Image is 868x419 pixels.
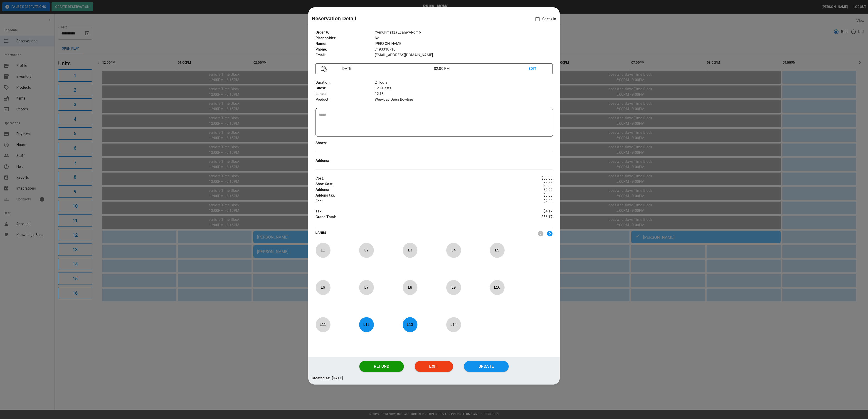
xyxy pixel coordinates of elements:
[446,282,461,293] p: L 9
[316,282,330,293] p: L 6
[316,91,375,97] p: Lanes :
[538,231,543,236] img: nav_left.svg
[316,52,375,58] p: Email :
[332,375,343,381] p: [DATE]
[316,30,375,35] p: Order # :
[316,140,375,146] p: Shoes :
[533,15,556,24] p: Check In
[375,30,553,35] p: YAmukms1za5ZamvARdm6
[316,193,513,198] p: Addons tax :
[316,214,513,221] p: Grand Total :
[446,319,461,330] p: L 14
[316,41,375,47] p: Name :
[340,66,434,71] p: [DATE]
[316,97,375,102] p: Product :
[359,319,374,330] p: L 12
[547,231,552,236] img: right.svg
[316,181,513,187] p: Shoe Cost :
[513,187,552,193] p: $0.00
[513,176,552,181] p: $50.00
[402,319,417,330] p: L 13
[513,193,552,198] p: $0.00
[321,66,327,72] img: Vector
[464,361,509,372] button: Update
[375,35,553,41] p: No
[402,282,417,293] p: L 8
[513,214,552,221] p: $56.17
[446,245,461,256] p: L 4
[375,91,553,97] p: 12,13
[316,158,375,164] p: Addons :
[316,245,330,256] p: L 1
[375,85,553,91] p: 12 Guests
[316,198,513,204] p: Fee :
[316,35,375,41] p: Placeholder :
[434,66,528,71] p: 02:00 PM
[316,80,375,85] p: Duration :
[375,47,553,52] p: 7193318710
[513,209,552,214] p: $4.17
[359,282,374,293] p: L 7
[316,209,513,214] p: Tax :
[316,319,330,330] p: L 11
[528,66,547,72] p: EDIT
[375,52,553,58] p: [EMAIL_ADDRESS][DOMAIN_NAME]
[312,15,356,22] p: Reservation Detail
[415,361,453,372] button: Exit
[316,176,513,181] p: Cost :
[375,80,553,85] p: 2 Hours
[490,282,505,293] p: L 10
[375,41,553,47] p: [PERSON_NAME]
[316,230,535,237] p: LANES
[316,85,375,91] p: Guest :
[359,245,374,256] p: L 2
[359,361,404,372] button: Refund
[402,245,417,256] p: L 3
[375,97,553,102] p: Weekday Open Bowling
[312,375,330,381] p: Created at:
[513,181,552,187] p: $0.00
[490,245,505,256] p: L 5
[316,187,513,193] p: Addons :
[316,47,375,52] p: Phone :
[513,198,552,204] p: $2.00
